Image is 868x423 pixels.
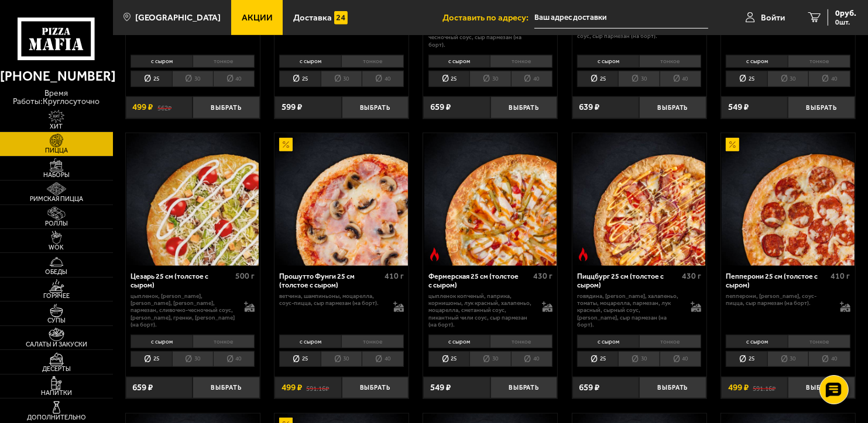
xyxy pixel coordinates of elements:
[282,103,302,112] span: 599 ₽
[275,133,409,265] a: АкционныйПрошутто Фунги 25 см (толстое с сыром)
[577,351,618,367] li: 25
[579,103,599,112] span: 639 ₽
[831,271,850,281] span: 410 г
[131,55,193,68] li: с сыром
[577,71,618,86] li: 25
[279,293,384,307] p: ветчина, шампиньоны, моцарелла, соус-пицца, сыр пармезан (на борт).
[639,96,706,119] button: Выбрать
[490,377,558,399] button: Выбрать
[788,55,850,68] li: тонкое
[577,293,682,329] p: говядина, [PERSON_NAME], халапеньо, томаты, моцарелла, пармезан, лук красный, сырный соус, [PERSO...
[428,335,490,348] li: с сыром
[282,383,302,392] span: 499 ₽
[490,55,553,68] li: тонкое
[293,13,332,22] span: Доставка
[430,383,451,392] span: 549 ₽
[726,272,828,290] div: Пепперони 25 см (толстое с сыром)
[279,138,293,151] img: Акционный
[577,335,639,348] li: с сыром
[721,133,855,265] a: АкционныйПепперони 25 см (толстое с сыром)
[279,335,341,348] li: с сыром
[172,351,213,367] li: 30
[639,335,702,348] li: тонкое
[428,272,530,290] div: Фермерская 25 см (толстое с сыром)
[788,96,855,119] button: Выбрать
[469,351,510,367] li: 30
[193,335,255,348] li: тонкое
[726,55,788,68] li: с сыром
[767,71,808,86] li: 30
[835,19,856,26] span: 0 шт.
[534,7,708,29] input: Ваш адрес доставки
[321,351,362,367] li: 30
[341,335,404,348] li: тонкое
[726,335,788,348] li: с сыром
[172,71,213,86] li: 30
[753,383,776,392] s: 591.16 ₽
[131,71,171,86] li: 25
[126,133,260,265] a: Цезарь 25 см (толстое с сыром)
[577,248,590,261] img: Острое блюдо
[423,133,557,265] a: Острое блюдоФермерская 25 см (толстое с сыром)
[385,271,404,281] span: 410 г
[428,293,533,329] p: цыпленок копченый, паприка, корнишоны, лук красный, халапеньо, моцарелла, сметанный соус, пикантн...
[428,351,469,367] li: 25
[131,335,193,348] li: с сыром
[767,351,808,367] li: 30
[131,351,171,367] li: 25
[193,55,255,68] li: тонкое
[726,293,831,307] p: пепперони, [PERSON_NAME], соус-пицца, сыр пармезан (на борт).
[573,133,705,265] img: Пиццбург 25 см (толстое с сыром)
[788,377,855,399] button: Выбрать
[321,71,362,86] li: 30
[157,103,171,112] s: 562 ₽
[726,71,767,86] li: 25
[362,71,403,86] li: 40
[279,55,341,68] li: с сыром
[193,96,260,119] button: Выбрать
[788,335,850,348] li: тонкое
[279,272,381,290] div: Прошутто Фунги 25 см (толстое с сыром)
[618,351,659,367] li: 30
[469,71,510,86] li: 30
[835,9,856,18] span: 0 руб.
[342,96,409,119] button: Выбрать
[639,377,706,399] button: Выбрать
[511,351,553,367] li: 40
[722,133,854,265] img: Пепперони 25 см (толстое с сыром)
[490,96,558,119] button: Выбрать
[511,71,553,86] li: 40
[577,272,679,290] div: Пиццбург 25 см (толстое с сыром)
[193,377,260,399] button: Выбрать
[728,383,749,392] span: 499 ₽
[572,133,706,265] a: Острое блюдоПиццбург 25 см (толстое с сыром)
[442,13,534,22] span: Доставить по адресу:
[126,133,259,265] img: Цезарь 25 см (толстое с сыром)
[132,103,153,112] span: 499 ₽
[213,351,255,367] li: 40
[279,71,320,86] li: 25
[533,271,553,281] span: 430 г
[761,13,785,22] span: Войти
[132,383,153,392] span: 659 ₽
[341,55,404,68] li: тонкое
[726,351,767,367] li: 25
[728,103,749,112] span: 549 ₽
[235,271,255,281] span: 500 г
[334,11,348,25] img: 15daf4d41897b9f0e9f617042186c801.svg
[490,335,553,348] li: тонкое
[135,13,221,22] span: [GEOGRAPHIC_DATA]
[577,55,639,68] li: с сыром
[618,71,659,86] li: 30
[362,351,403,367] li: 40
[808,71,850,86] li: 40
[639,55,702,68] li: тонкое
[726,138,739,151] img: Акционный
[279,351,320,367] li: 25
[428,71,469,86] li: 25
[682,271,701,281] span: 430 г
[275,133,407,265] img: Прошутто Фунги 25 см (толстое с сыром)
[428,55,490,68] li: с сыром
[808,351,850,367] li: 40
[428,248,441,261] img: Острое блюдо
